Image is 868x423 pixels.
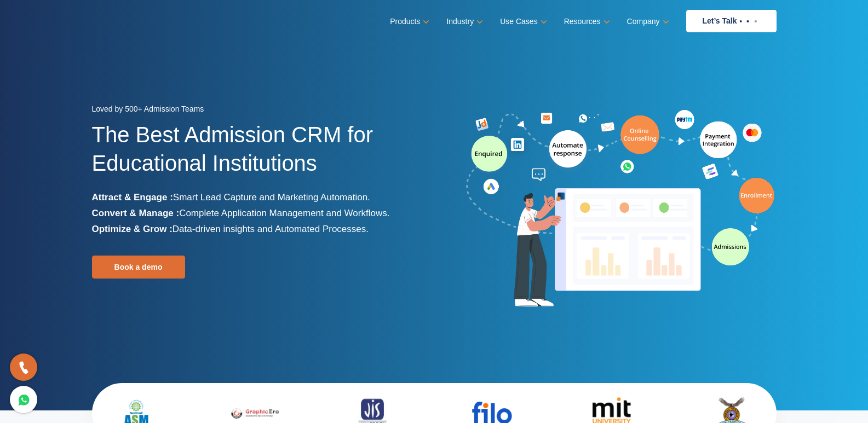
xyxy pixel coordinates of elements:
a: Use Cases [500,14,544,30]
b: Optimize & Grow : [92,224,173,234]
b: Attract & Engage : [92,192,173,202]
a: Company [627,14,667,30]
a: Industry [446,14,481,30]
a: Let’s Talk [686,10,777,32]
a: Products [390,14,427,30]
span: Complete Application Management and Workflows. [179,208,389,218]
span: Smart Lead Capture and Marketing Automation. [173,192,370,202]
span: Data-driven insights and Automated Processes. [173,224,369,234]
a: Book a demo [92,256,185,279]
div: Loved by 500+ Admission Teams [92,101,426,120]
img: admission-software-home-page-header [464,107,777,311]
h1: The Best Admission CRM for Educational Institutions [92,120,426,189]
a: Resources [564,14,608,30]
b: Convert & Manage : [92,208,180,218]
